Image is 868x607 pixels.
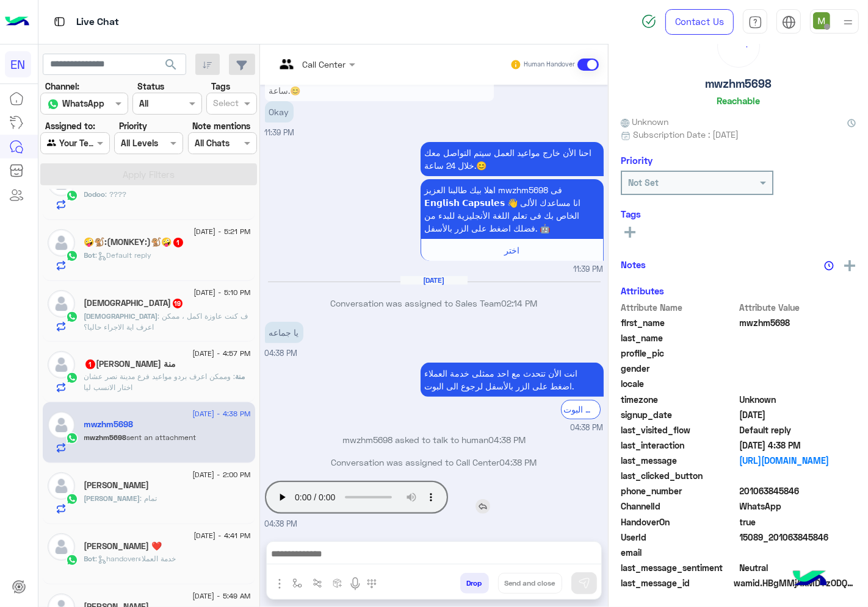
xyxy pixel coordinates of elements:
[498,573,562,594] button: Send and close
[66,432,78,444] img: WhatsApp
[84,433,127,442] span: mwzhm5698
[621,500,737,513] span: ChannelId
[740,408,856,421] span: 2025-08-31T20:39:24.301Z
[621,316,737,329] span: first_name
[193,530,250,541] span: [DATE] - 4:41 PM
[621,208,856,219] h6: Tags
[164,57,178,72] span: search
[192,119,250,132] label: Note mentions
[621,285,664,296] h6: Attributes
[5,51,31,77] div: EN
[621,393,737,406] span: timezone
[48,472,75,500] img: defaultAdmin.png
[193,226,250,237] span: [DATE] - 5:21 PM
[621,516,737,528] span: HandoverOn
[824,261,834,271] img: notes
[265,322,303,343] p: 1/9/2025, 4:38 PM
[348,577,363,591] img: send voice note
[740,377,856,390] span: null
[621,408,737,421] span: signup_date
[561,400,601,419] div: الرجوع الى البوت
[272,577,287,591] img: send attachment
[127,433,197,442] span: sent an attachment
[740,393,856,406] span: Unknown
[421,179,604,239] p: 31/8/2025, 11:39 PM
[45,119,95,132] label: Assigned to:
[621,577,731,589] span: last_message_id
[173,299,183,308] span: 19
[621,155,653,166] h6: Priority
[140,494,157,503] span: تمام
[488,435,526,445] span: 04:38 PM
[621,115,668,128] span: Unknown
[621,377,737,390] span: locale
[84,372,236,392] span: وممكن اعرف بردو مواعيد فرع مدينة نصر عشان اختار الانسب ليا
[66,554,78,566] img: WhatsApp
[333,578,342,588] img: create order
[621,301,737,314] span: Attribute Name
[84,311,248,332] span: ف كنت عاوزة اكمل ، ممكن اعرف اية الاجراء حاليا؟
[844,260,855,271] img: add
[740,546,856,559] span: null
[740,424,856,436] span: Default reply
[5,9,29,35] img: Logo
[313,578,322,588] img: Trigger scenario
[740,362,856,375] span: null
[192,348,250,359] span: [DATE] - 4:57 PM
[740,454,856,467] a: [URL][DOMAIN_NAME]
[119,119,147,132] label: Priority
[621,424,737,436] span: last_visited_flow
[106,190,127,199] span: ????
[76,14,119,30] p: Live Chat
[66,190,78,202] img: WhatsApp
[717,95,760,106] h6: Reachable
[84,419,134,430] h5: mwzhm5698
[193,287,250,298] span: [DATE] - 5:10 PM
[813,12,830,29] img: userImage
[265,349,298,358] span: 04:38 PM
[265,297,604,310] p: Conversation was assigned to Sales Team
[66,250,78,262] img: WhatsApp
[621,485,737,497] span: phone_number
[84,311,158,321] span: [DEMOGRAPHIC_DATA]
[48,351,75,378] img: defaultAdmin.png
[84,494,140,503] span: [PERSON_NAME]
[265,67,494,101] p: 31/8/2025, 11:39 PM
[748,15,762,29] img: tab
[84,298,184,308] h5: Rahoma
[96,250,152,260] span: : Default reply
[84,554,96,563] span: Bot
[236,372,245,381] span: منة
[841,15,856,30] img: profile
[705,77,772,91] h5: mwzhm5698
[740,500,856,513] span: 2
[642,14,656,29] img: spinner
[621,347,737,360] span: profile_pic
[524,60,575,69] small: Human Handover
[502,298,538,308] span: 02:14 PM
[574,264,604,275] span: 11:39 PM
[156,54,186,80] button: search
[721,29,756,64] div: loading...
[421,363,604,397] p: 1/9/2025, 4:38 PM
[578,577,590,589] img: send message
[740,561,856,574] span: 0
[52,14,67,29] img: tab
[48,533,75,561] img: defaultAdmin.png
[621,454,737,467] span: last_message
[45,80,79,93] label: Channel:
[740,316,856,329] span: mwzhm5698
[621,469,737,482] span: last_clicked_button
[265,101,294,122] p: 31/8/2025, 11:39 PM
[265,128,295,137] span: 11:39 PM
[740,516,856,528] span: true
[265,456,604,469] p: Conversation was assigned to Call Center
[192,469,250,480] span: [DATE] - 2:00 PM
[789,558,831,601] img: hulul-logo.png
[665,9,734,35] a: Contact Us
[288,573,308,593] button: select flow
[48,411,75,439] img: defaultAdmin.png
[740,469,856,482] span: null
[66,493,78,505] img: WhatsApp
[84,541,162,552] h5: Mona Mostafa ❤️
